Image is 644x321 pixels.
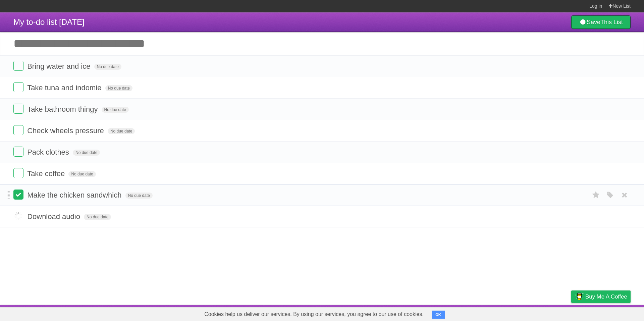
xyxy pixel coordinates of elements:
span: No due date [125,193,153,199]
a: Developers [504,307,531,319]
label: Done [13,61,23,71]
span: My to-do list [DATE] [13,17,85,26]
span: No due date [94,64,121,70]
label: Done [13,104,23,114]
label: Done [13,125,23,135]
span: Cookies help us deliver our services. By using our services, you agree to our use of cookies. [198,308,430,321]
span: Take bathroom thingy [27,105,99,113]
span: Buy me a coffee [585,291,627,303]
span: Take tuna and indomie [27,84,103,92]
label: Star task [590,190,602,201]
b: This List [600,19,623,25]
span: Make the chicken sandwhich [27,191,123,199]
label: Done [13,168,23,178]
span: Bring water and ice [27,62,92,70]
span: No due date [73,150,100,156]
label: Done [13,82,23,92]
a: Buy me a coffee [571,290,631,303]
span: No due date [68,171,96,177]
label: Done [13,147,23,157]
span: No due date [84,214,111,220]
a: SaveThis List [571,15,631,29]
a: Privacy [562,307,580,319]
button: OK [432,311,445,319]
span: Check wheels pressure [27,126,106,135]
a: Terms [540,307,554,319]
label: Done [13,190,23,200]
span: Download audio [27,212,82,221]
span: No due date [105,85,132,91]
a: About [482,307,496,319]
a: Suggest a feature [588,307,631,319]
span: No due date [102,107,129,113]
span: No due date [108,128,135,134]
span: Pack clothes [27,148,71,156]
span: Take coffee [27,169,66,178]
img: Buy me a coffee [575,291,584,302]
label: Done [13,211,23,221]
